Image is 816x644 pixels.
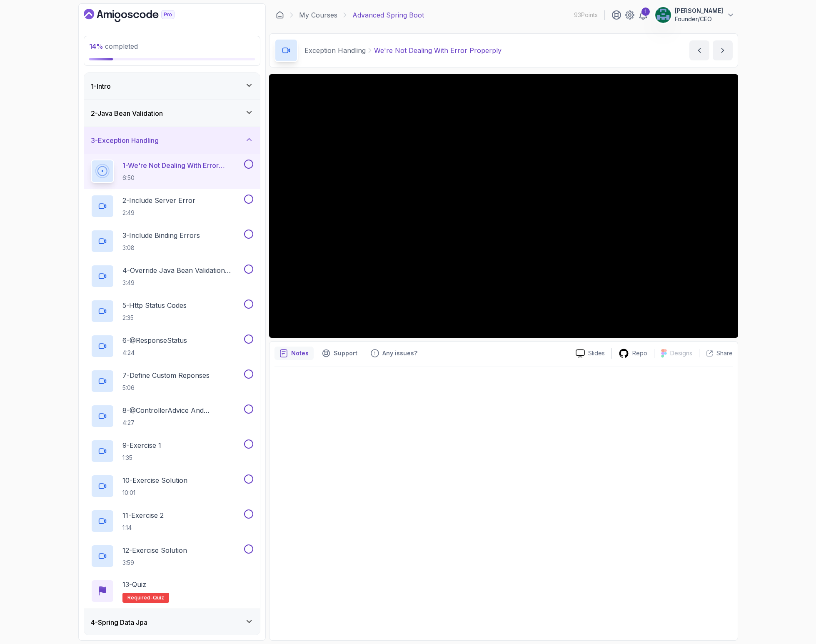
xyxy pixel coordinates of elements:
span: completed [89,42,138,50]
a: Repo [612,348,654,359]
button: Feedback button [366,347,422,360]
p: 10:01 [122,489,187,497]
p: We're Not Dealing With Error Properply [374,45,502,55]
h3: 4 - Spring Data Jpa [91,617,147,627]
p: 3 - Include Binding Errors [122,230,200,240]
h3: 1 - Intro [91,81,111,91]
p: 3:08 [122,244,200,252]
p: 1:14 [122,524,164,532]
button: 5-Http Status Codes2:35 [91,300,253,323]
button: 11-Exercise 21:14 [91,509,253,533]
p: 3:59 [122,559,187,567]
button: user profile image[PERSON_NAME]Founder/CEO [655,7,735,23]
p: [PERSON_NAME] [675,7,723,15]
p: 93 Points [574,11,598,19]
p: Share [716,349,733,357]
p: Repo [632,349,647,357]
p: 6:50 [122,174,242,182]
p: 4:24 [122,349,187,357]
button: 4-Override Java Bean Validation Messages3:49 [91,265,253,288]
button: 8-@ControllerAdvice And @ExceptionHandler4:27 [91,404,253,428]
button: 3-Exception Handling [84,127,260,154]
p: 4 - Override Java Bean Validation Messages [122,265,242,275]
button: 2-Java Bean Validation [84,100,260,127]
p: Exception Handling [304,45,366,55]
p: 2:49 [122,209,195,217]
button: 10-Exercise Solution10:01 [91,474,253,498]
p: 5:06 [122,384,210,392]
div: 1 [641,7,650,16]
button: 4-Spring Data Jpa [84,609,260,636]
p: 1 - We're Not Dealing With Error Properply [122,160,242,170]
p: 2 - Include Server Error [122,195,195,205]
p: Slides [588,349,605,357]
p: Support [334,349,357,357]
h3: 3 - Exception Handling [91,135,159,145]
p: 10 - Exercise Solution [122,475,187,485]
span: Required- [127,594,153,601]
button: 13-QuizRequired-quiz [91,579,253,603]
button: Support button [317,347,362,360]
button: notes button [274,347,314,360]
p: 5 - Http Status Codes [122,300,187,310]
button: 9-Exercise 11:35 [91,439,253,463]
button: 7-Define Custom Reponses5:06 [91,369,253,393]
p: 6 - @ResponseStatus [122,335,187,345]
p: 4:27 [122,419,242,427]
p: 3:49 [122,279,242,287]
p: Notes [291,349,309,357]
p: 13 - Quiz [122,579,146,589]
p: 9 - Exercise 1 [122,440,161,450]
p: 12 - Exercise Solution [122,545,187,555]
p: Any issues? [382,349,417,357]
button: 1-Intro [84,73,260,100]
iframe: 2 - We're NOT Dealing With Error Properply [269,74,738,338]
a: My Courses [299,10,337,20]
a: Dashboard [84,9,194,22]
button: 2-Include Server Error2:49 [91,195,253,218]
span: quiz [153,594,164,601]
button: next content [713,40,733,60]
button: previous content [689,40,709,60]
button: 12-Exercise Solution3:59 [91,544,253,568]
h3: 2 - Java Bean Validation [91,108,163,118]
p: 11 - Exercise 2 [122,510,164,520]
p: 1:35 [122,454,161,462]
p: Advanced Spring Boot [352,10,424,20]
button: 6-@ResponseStatus4:24 [91,334,253,358]
img: user profile image [655,7,671,23]
p: 7 - Define Custom Reponses [122,370,210,380]
p: 2:35 [122,314,187,322]
p: Founder/CEO [675,15,723,23]
a: 1 [638,10,648,20]
button: 3-Include Binding Errors3:08 [91,230,253,253]
button: Share [699,349,733,357]
span: 14 % [89,42,103,50]
a: Dashboard [276,11,284,19]
p: Designs [670,349,692,357]
p: 8 - @ControllerAdvice And @ExceptionHandler [122,405,242,415]
a: Slides [569,349,611,358]
button: 1-We're Not Dealing With Error Properply6:50 [91,160,253,183]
